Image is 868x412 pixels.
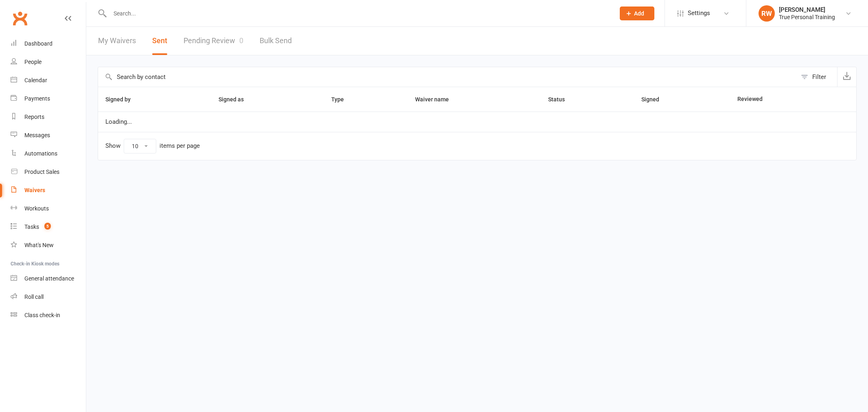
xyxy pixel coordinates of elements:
[11,35,86,53] a: Dashboard
[688,4,710,22] span: Settings
[730,87,822,112] th: Reviewed
[812,72,826,82] div: Filter
[24,95,50,102] div: Payments
[415,96,458,103] span: Waiver name
[11,236,86,254] a: What's New
[24,294,44,300] div: Roll call
[24,275,74,282] div: General attendance
[779,13,835,21] div: True Personal Training
[11,108,86,126] a: Reports
[24,59,42,65] div: People
[11,181,86,199] a: Waivers
[331,94,353,104] button: Type
[779,6,835,13] div: [PERSON_NAME]
[239,36,243,45] span: 0
[152,27,167,55] button: Sent
[107,8,609,19] input: Search...
[219,94,253,104] button: Signed as
[11,163,86,181] a: Product Sales
[11,71,86,90] a: Calendar
[11,306,86,324] a: Class kiosk mode
[24,242,54,248] div: What's New
[759,5,775,22] div: RW
[797,67,837,87] button: Filter
[415,94,458,104] button: Waiver name
[634,10,644,17] span: Add
[219,96,253,103] span: Signed as
[11,199,86,218] a: Workouts
[105,94,140,104] button: Signed by
[44,223,51,230] span: 5
[24,40,52,47] div: Dashboard
[11,218,86,236] a: Tasks 5
[105,96,140,103] span: Signed by
[24,187,45,193] div: Waivers
[10,8,30,28] a: Clubworx
[24,224,39,230] div: Tasks
[24,150,57,157] div: Automations
[11,288,86,306] a: Roll call
[11,126,86,145] a: Messages
[160,142,200,149] div: items per page
[641,96,668,103] span: Signed
[331,96,353,103] span: Type
[24,312,60,318] div: Class check-in
[641,94,668,104] button: Signed
[98,27,136,55] a: My Waivers
[548,94,574,104] button: Status
[184,27,243,55] a: Pending Review0
[105,139,200,153] div: Show
[620,7,654,20] button: Add
[98,112,856,132] td: Loading...
[24,132,50,138] div: Messages
[24,114,44,120] div: Reports
[11,90,86,108] a: Payments
[24,205,49,212] div: Workouts
[24,77,47,83] div: Calendar
[11,53,86,71] a: People
[98,67,797,87] input: Search by contact
[11,145,86,163] a: Automations
[548,96,574,103] span: Status
[260,27,292,55] a: Bulk Send
[24,169,59,175] div: Product Sales
[11,270,86,288] a: General attendance kiosk mode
